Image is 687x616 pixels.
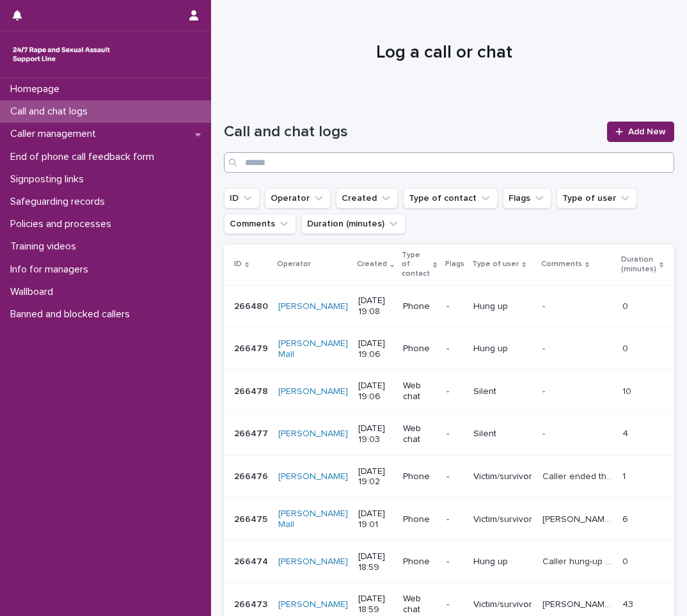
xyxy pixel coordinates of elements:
[403,594,436,615] p: Web chat
[403,301,436,312] p: Phone
[473,429,532,439] p: Silent
[224,285,684,328] tr: 266480266480 [PERSON_NAME] [DATE] 19:08Phone-Hung up-- 00
[542,512,615,525] p: Caller shared her uncertainty over what she witnessed during her walk, she shared her feelings ar...
[278,599,348,610] a: [PERSON_NAME]
[403,188,498,209] button: Type of contact
[357,257,387,271] p: Created
[473,557,532,567] p: Hung up
[446,344,463,354] p: -
[542,341,548,354] p: -
[224,328,684,370] tr: 266479266479 [PERSON_NAME] Mall [DATE] 19:06Phone-Hung up-- 00
[446,514,463,525] p: -
[224,42,665,64] h1: Log a call or chat
[224,498,684,541] tr: 266475266475 [PERSON_NAME] Mall [DATE] 19:01Phone-Victim/survivor[PERSON_NAME] shared her uncerta...
[224,214,296,234] button: Comments
[402,248,430,281] p: Type of contact
[5,151,164,163] p: End of phone call feedback form
[622,299,631,312] p: 0
[234,469,271,482] p: 266476
[473,301,532,312] p: Hung up
[621,253,656,276] p: Duration (minutes)
[224,413,684,455] tr: 266477266477 [PERSON_NAME] [DATE] 19:03Web chat-Silent-- 44
[278,338,348,360] a: [PERSON_NAME] Mall
[5,218,122,230] p: Policies and processes
[403,344,436,354] p: Phone
[5,128,106,140] p: Caller management
[265,188,331,209] button: Operator
[234,257,242,271] p: ID
[503,188,551,209] button: Flags
[5,241,86,253] p: Training videos
[224,541,684,583] tr: 266474266474 [PERSON_NAME] [DATE] 18:59Phone-Hung upCaller hung-up when answered call.Caller hung...
[5,308,140,320] p: Banned and blocked callers
[278,301,348,312] a: [PERSON_NAME]
[358,338,393,360] p: [DATE] 19:06
[358,594,393,615] p: [DATE] 18:59
[224,370,684,413] tr: 266478266478 [PERSON_NAME] [DATE] 19:06Web chat-Silent-- 1010
[622,384,634,397] p: 10
[403,514,436,525] p: Phone
[622,554,631,567] p: 0
[278,557,348,567] a: [PERSON_NAME]
[358,381,393,402] p: [DATE] 19:06
[403,557,436,567] p: Phone
[541,257,582,271] p: Comments
[301,214,406,234] button: Duration (minutes)
[234,341,271,354] p: 266479
[557,188,637,209] button: Type of user
[622,512,631,525] p: 6
[622,341,631,354] p: 0
[403,423,436,445] p: Web chat
[234,597,270,610] p: 266473
[5,264,99,276] p: Info for managers
[358,423,393,445] p: [DATE] 19:03
[542,597,615,610] p: Chris discussed his experience of SV perpetrated by an adult he knew as a child. Chris then explo...
[5,196,115,208] p: Safeguarding records
[542,299,548,312] p: -
[628,127,666,136] span: Add New
[358,509,393,530] p: [DATE] 19:01
[542,554,615,567] p: Caller hung-up when answered call.
[607,122,674,142] a: Add New
[622,426,631,439] p: 4
[473,514,532,525] p: Victim/survivor
[473,344,532,354] p: Hung up
[445,257,464,271] p: Flags
[278,509,348,530] a: [PERSON_NAME] Mall
[472,257,519,271] p: Type of user
[5,83,70,95] p: Homepage
[473,386,532,397] p: Silent
[473,471,532,482] p: Victim/survivor
[542,384,548,397] p: -
[446,386,463,397] p: -
[446,557,463,567] p: -
[277,257,311,271] p: Operator
[5,286,63,298] p: Wallboard
[622,597,636,610] p: 43
[446,301,463,312] p: -
[622,469,628,482] p: 1
[224,455,684,498] tr: 266476266476 [PERSON_NAME] [DATE] 19:02Phone-Victim/survivorCaller ended the callCaller ended the...
[5,106,98,118] p: Call and chat logs
[403,471,436,482] p: Phone
[403,381,436,402] p: Web chat
[446,471,463,482] p: -
[234,554,271,567] p: 266474
[358,296,393,317] p: [DATE] 19:08
[278,429,348,439] a: [PERSON_NAME]
[473,599,532,610] p: Victim/survivor
[542,469,615,482] p: Caller ended the call
[234,384,271,397] p: 266478
[278,386,348,397] a: [PERSON_NAME]
[336,188,398,209] button: Created
[358,466,393,488] p: [DATE] 19:02
[234,299,271,312] p: 266480
[224,152,674,173] input: Search
[224,188,260,209] button: ID
[234,426,271,439] p: 266477
[446,429,463,439] p: -
[446,599,463,610] p: -
[542,426,548,439] p: -
[224,123,599,141] h1: Call and chat logs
